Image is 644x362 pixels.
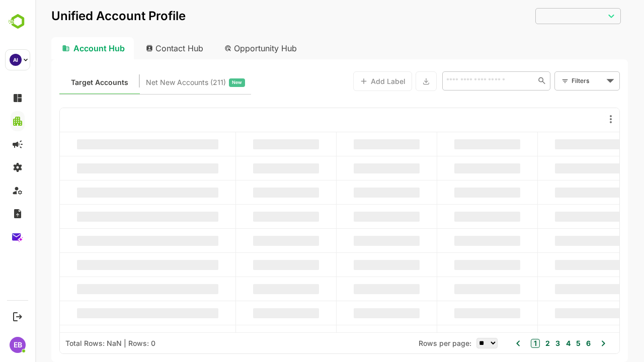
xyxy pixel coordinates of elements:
[536,75,569,86] div: Filters
[111,76,191,89] span: Net New Accounts ( 211 )
[380,71,401,91] button: Export the selected data as CSV
[528,338,535,349] button: 4
[111,76,210,89] div: Newly surfaced ICP-fit accounts from Intent, Website, LinkedIn, and other engagement signals.
[535,70,585,92] div: Filters
[11,310,24,323] button: Logout
[16,10,150,22] p: Unified Account Profile
[181,37,271,59] div: Opportunity Hub
[30,339,120,347] div: Total Rows: NaN | Rows: 0
[16,37,99,59] div: Account Hub
[518,338,525,349] button: 3
[10,337,26,353] div: EB
[5,12,31,31] img: BambooboxLogoMark.f1c84d78b4c51b1a7b5f700c9845e183.svg
[383,339,436,347] span: Rows per page:
[318,71,377,91] button: Add Label
[548,338,555,349] button: 6
[500,7,586,25] div: ​
[496,339,505,348] button: 1
[10,54,22,66] div: AI
[508,338,515,349] button: 2
[103,37,177,59] div: Contact Hub
[538,338,545,349] button: 5
[36,76,93,89] span: Known accounts you’ve identified to target - imported from CRM, Offline upload, or promoted from ...
[197,76,207,89] span: New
